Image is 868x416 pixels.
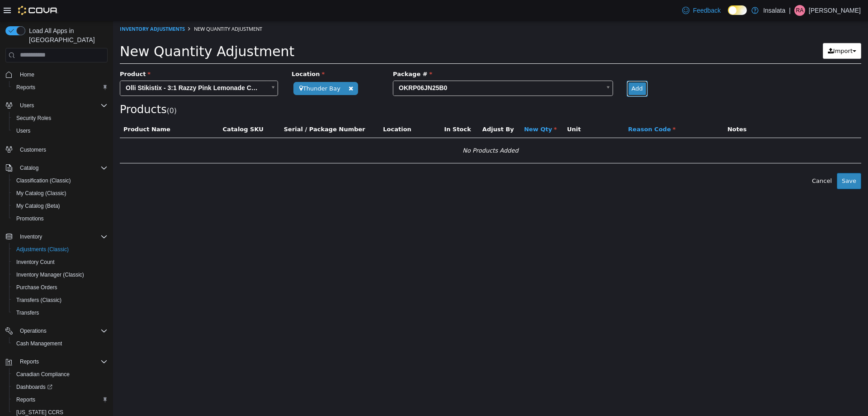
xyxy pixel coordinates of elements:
[9,187,111,200] button: My Catalog (Classic)
[710,22,748,38] button: Import
[2,355,111,368] button: Reports
[16,177,71,184] span: Classification (Classic)
[16,215,44,222] span: Promotions
[13,82,39,93] a: Reports
[20,358,39,365] span: Reports
[514,60,535,76] button: Add
[9,294,111,306] button: Transfers (Classic)
[9,268,111,281] button: Inventory Manager (Classic)
[9,243,111,256] button: Adjustments (Classic)
[13,257,58,268] a: Inventory Count
[16,309,39,316] span: Transfers
[2,325,111,337] button: Operations
[13,338,108,349] span: Cash Management
[9,281,111,294] button: Purchase Orders
[16,163,42,173] button: Catalog
[13,369,73,380] a: Canadian Compliance
[10,104,59,113] button: Product Name
[16,144,50,155] a: Customers
[16,284,57,291] span: Purchase Orders
[16,115,51,122] span: Security Roles
[13,394,39,405] a: Reports
[2,230,111,243] button: Inventory
[13,188,70,199] a: My Catalog (Classic)
[9,337,111,350] button: Cash Management
[13,113,55,124] a: Security Roles
[7,60,153,75] span: Olli Stikistix - 3:1 Razzy Pink Lemonade CBG/THC - Hybrid - 1 Pack
[2,68,111,81] button: Home
[796,5,804,16] span: RA
[9,81,111,94] button: Reports
[13,213,47,224] a: Promotions
[13,113,108,124] span: Security Roles
[515,105,562,112] span: Reason Code
[16,163,108,173] span: Catalog
[7,5,72,11] a: Inventory Adjustments
[16,340,62,347] span: Cash Management
[13,269,88,280] a: Inventory Manager (Classic)
[16,383,52,391] span: Dashboards
[16,143,108,155] span: Customers
[16,271,84,278] span: Inventory Manager (Classic)
[9,212,111,225] button: Promotions
[13,382,108,392] span: Dashboards
[9,306,111,319] button: Transfers
[331,104,359,113] button: In Stock
[13,175,108,186] span: Classification (Classic)
[81,5,149,11] span: New Quantity Adjustment
[13,188,108,199] span: My Catalog (Classic)
[20,102,34,109] span: Users
[179,50,212,57] span: Location
[16,356,108,367] span: Reports
[13,201,64,211] a: My Catalog (Beta)
[57,86,61,94] span: 0
[9,256,111,268] button: Inventory Count
[9,124,111,137] button: Users
[13,307,42,318] a: Transfers
[110,104,152,113] button: Catalog SKU
[693,6,721,15] span: Feedback
[16,396,35,403] span: Reports
[763,5,785,16] p: Insalata
[13,213,108,224] span: Promotions
[54,86,64,94] small: ( )
[13,382,56,392] a: Dashboards
[16,296,61,304] span: Transfers (Classic)
[16,190,66,197] span: My Catalog (Classic)
[13,394,108,405] span: Reports
[369,104,403,113] button: Adjust By
[13,82,108,93] span: Reports
[13,244,72,255] a: Adjustments (Classic)
[16,325,108,336] span: Operations
[679,1,724,19] a: Feedback
[20,233,42,240] span: Inventory
[13,307,108,318] span: Transfers
[794,5,805,16] div: Ryan Anthony
[13,369,108,380] span: Canadian Compliance
[2,99,111,112] button: Users
[16,84,35,91] span: Reports
[7,23,181,38] span: New Quantity Adjustment
[9,381,111,393] a: Dashboards
[16,100,38,111] button: Users
[2,162,111,174] button: Catalog
[13,338,66,349] a: Cash Management
[16,69,38,80] a: Home
[13,257,108,268] span: Inventory Count
[694,152,724,168] button: Cancel
[13,201,108,211] span: My Catalog (Beta)
[16,325,50,336] button: Operations
[16,356,42,367] button: Reports
[270,104,300,113] button: Location
[16,69,108,80] span: Home
[9,200,111,212] button: My Catalog (Beta)
[13,295,65,306] a: Transfers (Classic)
[7,82,54,95] span: Products
[16,100,108,111] span: Users
[180,61,245,74] span: Thunder Bay
[13,282,61,293] a: Purchase Orders
[789,5,791,16] p: |
[454,104,469,113] button: Unit
[411,105,444,112] span: New Qty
